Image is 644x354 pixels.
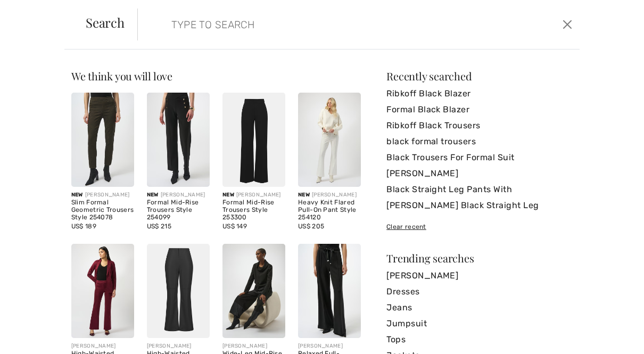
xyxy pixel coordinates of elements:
[71,223,96,230] span: US$ 189
[386,71,573,81] div: Recently searched
[147,199,210,221] div: Formal Mid-Rise Trousers Style 254099
[386,332,573,348] a: Tops
[147,342,210,350] div: [PERSON_NAME]
[71,93,134,187] img: Slim Formal Geometric Trousers Style 254078. Black/bronze
[386,222,573,232] div: Clear recent
[386,300,573,316] a: Jeans
[222,192,234,198] span: New
[298,191,361,199] div: [PERSON_NAME]
[163,9,461,40] input: TYPE TO SEARCH
[386,166,573,182] a: [PERSON_NAME]
[71,244,134,338] img: High-Waisted Trousers Style 253137. Black
[222,191,285,199] div: [PERSON_NAME]
[147,192,159,198] span: New
[147,93,210,187] img: Formal Mid-Rise Trousers Style 254099. Black
[71,69,172,83] span: We think you will love
[386,197,573,213] a: [PERSON_NAME] Black Straight Leg
[222,342,285,350] div: [PERSON_NAME]
[71,342,134,350] div: [PERSON_NAME]
[147,223,171,230] span: US$ 215
[147,191,210,199] div: [PERSON_NAME]
[298,199,361,221] div: Heavy Knit Flared Pull-On Pant Style 254120
[298,342,361,350] div: [PERSON_NAME]
[71,191,134,199] div: [PERSON_NAME]
[222,244,285,338] img: Wide-Leg Mid-Rise Trousers Style 254012. Black
[222,223,247,230] span: US$ 149
[71,192,83,198] span: New
[71,199,134,221] div: Slim Formal Geometric Trousers Style 254078
[386,118,573,134] a: Ribkoff Black Trousers
[298,192,310,198] span: New
[222,199,285,221] div: Formal Mid-Rise Trousers Style 253300
[298,223,324,230] span: US$ 205
[386,86,573,102] a: Ribkoff Black Blazer
[298,244,361,338] img: Relaxed Full-Length Trousers Style 254960. Black
[222,93,285,187] img: Formal Mid-Rise Trousers Style 253300. Black
[386,316,573,332] a: Jumpsuit
[386,150,573,166] a: Black Trousers For Formal Suit
[386,253,573,264] div: Trending searches
[386,284,573,300] a: Dresses
[147,244,210,338] img: High-Waisted Trousers Style 254044. Black
[386,134,573,150] a: black formal trousers
[386,182,573,197] a: Black Straight Leg Pants With
[386,102,573,118] a: Formal Black Blazer
[298,93,361,187] img: Heavy Knit Flared Pull-On Pant Style 254120. Black
[86,16,125,29] span: Search
[560,16,575,33] button: Close
[386,268,573,284] a: [PERSON_NAME]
